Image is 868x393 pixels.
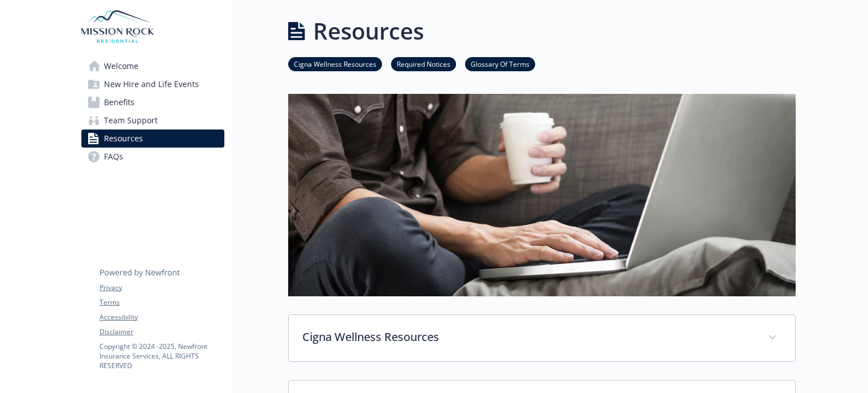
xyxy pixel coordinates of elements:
[391,58,456,69] a: Required Notices
[465,58,535,69] a: Glossary Of Terms
[104,148,123,166] span: FAQs
[81,148,224,166] a: FAQs
[81,111,224,129] a: Team Support
[81,129,224,148] a: Resources
[81,57,224,75] a: Welcome
[288,94,796,296] img: resources page banner
[99,327,224,337] a: Disclaimer
[81,93,224,111] a: Benefits
[313,14,424,48] h1: Resources
[302,329,754,346] p: Cigna Wellness Resources
[104,111,158,129] span: Team Support
[99,312,224,322] a: Accessibility
[99,297,224,308] a: Terms
[99,283,224,293] a: Privacy
[288,58,382,69] a: Cigna Wellness Resources
[104,57,138,75] span: Welcome
[104,129,143,148] span: Resources
[104,75,199,93] span: New Hire and Life Events
[99,342,224,370] p: Copyright © 2024 - 2025 , Newfront Insurance Services, ALL RIGHTS RESERVED
[81,75,224,93] a: New Hire and Life Events
[289,315,795,361] div: Cigna Wellness Resources
[104,93,134,111] span: Benefits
